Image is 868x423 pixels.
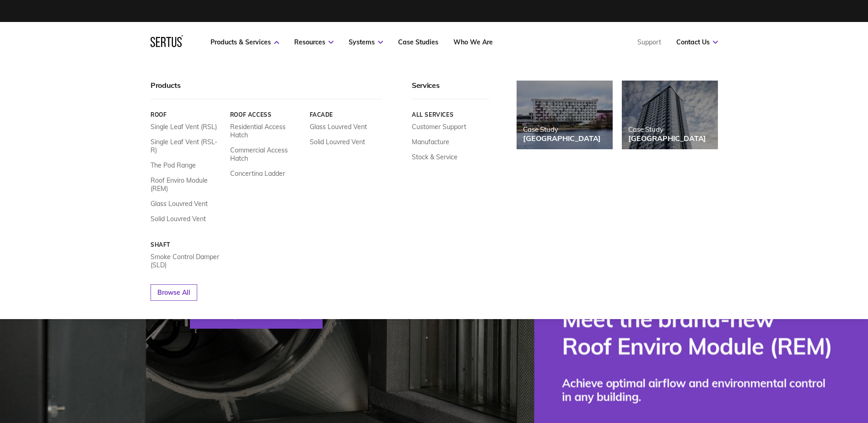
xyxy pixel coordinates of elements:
[412,138,449,146] a: Manufacture
[412,81,489,99] div: Services
[151,241,223,248] a: Shaft
[151,253,223,269] a: Smoke Control Damper (SLD)
[398,38,438,46] a: Case Studies
[412,153,458,161] a: Stock & Service
[628,134,706,143] div: [GEOGRAPHIC_DATA]
[230,111,302,118] a: Roof Access
[151,215,206,223] a: Solid Louvred Vent
[210,38,279,46] a: Products & Services
[151,176,223,193] a: Roof Enviro Module (REM)
[676,38,718,46] a: Contact Us
[349,38,383,46] a: Systems
[309,138,365,146] a: Solid Louvred Vent
[517,81,613,149] a: Case Study[GEOGRAPHIC_DATA]
[309,111,382,118] a: Facade
[453,38,493,46] a: Who We Are
[151,123,217,131] a: Single Leaf Vent (RSL)
[151,111,223,118] a: Roof
[628,125,706,134] div: Case Study
[637,38,661,46] a: Support
[412,111,489,118] a: All services
[412,123,466,131] a: Customer Support
[523,134,601,143] div: [GEOGRAPHIC_DATA]
[523,125,601,134] div: Case Study
[230,123,302,139] a: Residential Access Hatch
[151,81,382,99] div: Products
[230,169,285,178] a: Concertina Ladder
[230,146,302,163] a: Commercial Access Hatch
[151,284,197,301] a: Browse All
[294,38,334,46] a: Resources
[151,138,223,154] a: Single Leaf Vent (RSL-R)
[151,200,208,208] a: Glass Louvred Vent
[309,123,367,131] a: Glass Louvred Vent
[622,81,718,149] a: Case Study[GEOGRAPHIC_DATA]
[151,161,196,169] a: The Pod Range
